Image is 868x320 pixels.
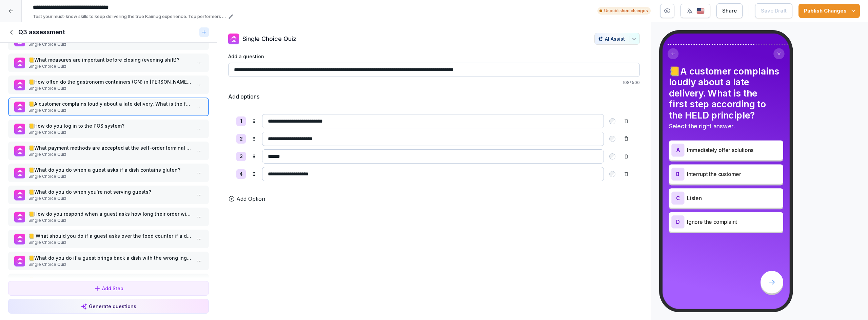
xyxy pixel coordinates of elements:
p: 📒What do you do when you're not serving guests? [28,188,191,195]
div: 📒What payment methods are accepted at the self-order terminal (SOT)?Single Choice Quiz [8,142,209,160]
p: Immediately offer solutions [687,146,781,154]
p: B [676,171,680,177]
img: us.svg [696,8,705,14]
p: Single Choice Quiz [28,239,191,246]
p: C [676,195,680,201]
p: 1 [240,118,242,125]
p: 📒How often do the gastronorm containers (GN) in [PERSON_NAME] need to be changed according to HACCP? [28,78,191,85]
div: 📒​What do you do if a guest brings back a dish with the wrong ingredient?Single Choice Quiz [8,252,209,270]
div: Generate questions [81,303,136,310]
p: Single Choice Quiz [28,129,191,135]
p: Single Choice Quiz [28,261,191,268]
div: Save Draft [761,7,787,15]
p: Single Choice Quiz [28,63,191,69]
div: Share [722,7,737,15]
p: Single Choice Quiz [242,34,296,43]
p: Listen [687,194,781,202]
p: Single Choice Quiz [28,173,191,179]
button: Share [716,3,743,18]
p: Single Choice Quiz [28,41,191,47]
p: 4 [239,170,243,178]
p: 📒​What do you do if a guest brings back a dish with the wrong ingredient? [28,254,191,261]
p: 📒How do you log in to the POS system? [28,122,191,129]
p: Add Option [236,195,265,203]
div: Publish Changes [804,7,854,15]
p: Test your must-know skills to keep delivering the true Kaimug experience. Top performers will rec... [33,13,226,20]
p: Single Choice Quiz [28,195,191,201]
div: 📒How do you log in to the POS system?Single Choice Quiz [8,120,209,138]
h1: Q3 assessment [18,28,65,36]
p: 108 / 500 [228,80,640,86]
div: 📒What do you do when a guest asks if a dish contains gluten?Single Choice Quiz [8,164,209,182]
p: 3 [240,153,243,161]
p: 📒What measures are important before closing (evening shift)? [28,56,191,63]
div: 📒How often do the gastronorm containers (GN) in [PERSON_NAME] need to be changed according to HAC... [8,76,209,94]
p: 📒What do you do when a guest asks if a dish contains gluten? [28,166,191,173]
div: 📒How do you respond when a guest asks how long their order will take?Single Choice Quiz [8,208,209,226]
button: Add Step [8,281,209,296]
button: Save Draft [755,3,792,18]
button: Generate questions [8,299,209,314]
button: AI Assist [594,33,640,45]
p: Select the right answer. [669,122,783,131]
h5: Add options [228,92,259,101]
div: AI Assist [597,36,637,42]
p: 📒What payment methods are accepted at the self-order terminal (SOT)? [28,144,191,151]
p: D [676,219,680,225]
div: 📒What do you do when you're not serving guests?Single Choice Quiz [8,186,209,204]
h4: 📒A customer complains loudly about a late delivery. What is the first step according to the HELD ... [669,66,783,121]
p: Single Choice Quiz [28,85,191,91]
p: A [676,147,680,153]
p: Single Choice Quiz [28,151,191,157]
p: Single Choice Quiz [28,107,191,113]
p: Ignore the complaint [687,218,781,226]
p: Single Choice Quiz [28,217,191,223]
p: 2 [240,135,243,143]
p: 📒How do you respond when a guest asks how long their order will take? [28,210,191,217]
p: Interrupt the customer [687,170,781,178]
div: Add Step [94,285,123,292]
p: 📒 ​What should you do if a guest asks over the food counter if a dish is spicy? [28,232,191,239]
p: 📒A customer complains loudly about a late delivery. What is the first step according to the HELD ... [28,100,191,107]
div: 📒What measures are important before closing (evening shift)?Single Choice Quiz [8,54,209,72]
p: Unpublished changes [604,8,648,14]
button: Publish Changes [798,4,860,18]
div: 📒A customer complains loudly about a late delivery. What is the first step according to the HELD ... [8,98,209,116]
div: 📒 ​What should you do if a guest asks over the food counter if a dish is spicy?Single Choice Quiz [8,230,209,248]
label: Add a question [228,53,640,60]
